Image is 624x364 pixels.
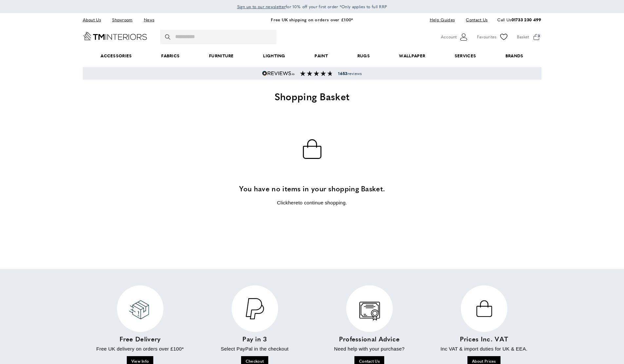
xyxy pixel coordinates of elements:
h4: Prices Inc. VAT [428,334,540,343]
p: Need help with your purchase? [314,345,425,353]
p: Call Us [497,16,541,23]
p: Click to continue shopping. [181,199,443,207]
a: Lighting [249,46,300,66]
a: Furniture [194,46,248,66]
h4: Free Delivery [85,334,196,343]
span: About Prices [472,358,496,364]
a: Go to Home page [83,32,147,40]
p: Inc VAT & import duties for UK & EEA. [428,345,540,353]
span: for 10% off your first order *Only applies to full RRP [237,4,387,10]
span: Contact Us [359,358,380,364]
a: Fabrics [146,46,194,66]
p: Select PayPal in the checkout [199,345,311,353]
span: Favourites [477,33,497,40]
p: Free UK delivery on orders over £100* [85,345,196,353]
a: Wallpaper [385,46,440,66]
span: Shopping Basket [274,89,350,103]
a: Favourites [477,32,509,42]
span: reviews [338,71,362,76]
span: Sign up to our newsletter [237,4,286,10]
img: Reviews.io 5 stars [262,71,295,76]
a: Contact Us [461,15,487,24]
span: Account [441,33,457,40]
h4: Pay in 3 [199,334,311,343]
button: Customer Account [441,32,469,42]
a: Paint [300,46,343,66]
a: Free UK shipping on orders over £100* [271,16,353,23]
span: Checkout [246,358,264,364]
a: Brands [491,46,538,66]
a: Showroom [107,15,137,24]
h4: Professional Advice [314,334,425,343]
h3: You have no items in your shopping Basket. [181,183,443,194]
button: Search [165,30,172,44]
strong: 1653 [338,70,347,76]
a: About Us [83,15,106,24]
a: News [139,15,159,24]
img: Reviews section [300,71,333,76]
a: 01733 230 499 [511,16,541,23]
a: Rugs [343,46,385,66]
a: Help Guides [425,15,460,24]
a: Sign up to our newsletter [237,3,286,10]
span: Accessories [86,46,146,66]
span: View Info [131,358,149,364]
a: Services [440,46,491,66]
a: here [288,200,298,205]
